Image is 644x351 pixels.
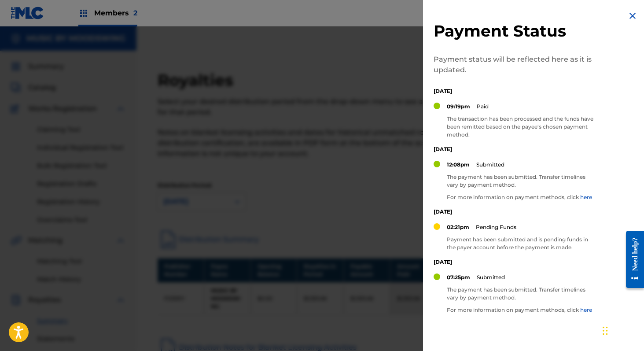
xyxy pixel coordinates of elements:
p: 12:08pm [447,161,470,169]
p: [DATE] [434,87,596,95]
p: [DATE] [434,145,596,153]
p: Paid [477,103,489,111]
p: The transaction has been processed and the funds have been remitted based on the payee's chosen p... [447,115,596,139]
p: The payment has been submitted. Transfer timelines vary by payment method. [447,173,596,189]
p: For more information on payment methods, click [447,193,596,201]
p: 07:25pm [447,273,470,281]
span: 2 [133,9,137,17]
p: [DATE] [434,208,596,216]
p: [DATE] [434,258,596,266]
p: 09:19pm [447,103,470,111]
p: Payment has been submitted and is pending funds in the payer account before the payment is made. [447,236,596,251]
iframe: Chat Widget [600,309,644,351]
p: Pending Funds [476,223,516,231]
p: The payment has been submitted. Transfer timelines vary by payment method. [447,286,596,302]
img: Top Rightsholders [78,8,89,18]
span: Members [94,8,137,18]
div: Drag [603,318,608,344]
img: MLC Logo [11,7,44,19]
a: here [580,194,592,200]
p: Submitted [477,273,505,281]
p: Payment status will be reflected here as it is updated. [434,54,596,75]
p: Submitted [476,161,504,169]
iframe: Resource Center [619,224,644,295]
p: 02:21pm [447,223,469,231]
p: For more information on payment methods, click [447,306,596,314]
h2: Payment Status [434,21,596,41]
a: here [580,307,592,313]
